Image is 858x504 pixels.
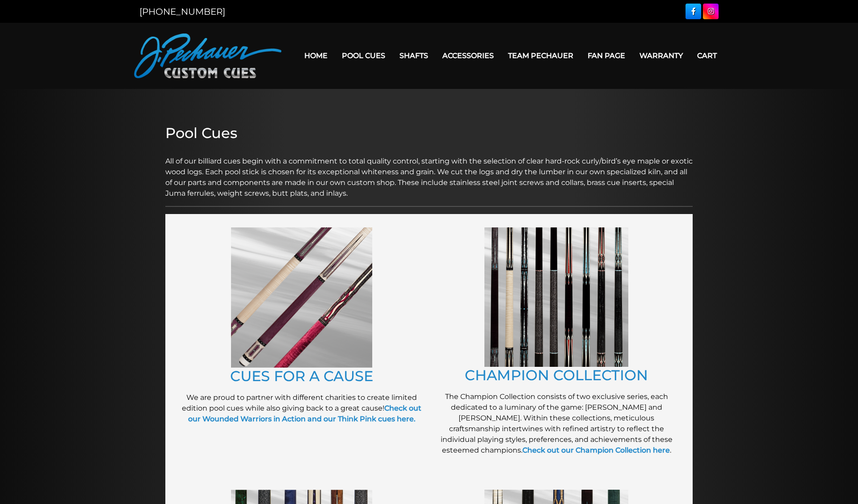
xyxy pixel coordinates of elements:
[165,125,693,142] h2: Pool Cues
[580,44,632,67] a: Fan Page
[134,34,282,78] img: Pechauer Custom Cues
[433,391,679,456] p: The Champion Collection consists of two exclusive series, each dedicated to a luminary of the gam...
[435,44,501,67] a: Accessories
[501,44,580,67] a: Team Pechauer
[335,44,392,67] a: Pool Cues
[392,44,435,67] a: Shafts
[297,44,335,67] a: Home
[465,366,648,384] a: CHAMPION COLLECTION
[165,145,693,199] p: All of our billiard cues begin with a commitment to total quality control, starting with the sele...
[632,44,690,67] a: Warranty
[230,367,373,385] a: CUES FOR A CAUSE
[522,446,670,454] a: Check out our Champion Collection here
[690,44,724,67] a: Cart
[188,404,422,423] a: Check out our Wounded Warriors in Action and our Think Pink cues here.
[139,6,225,17] a: [PHONE_NUMBER]
[179,392,425,424] p: We are proud to partner with different charities to create limited edition pool cues while also g...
